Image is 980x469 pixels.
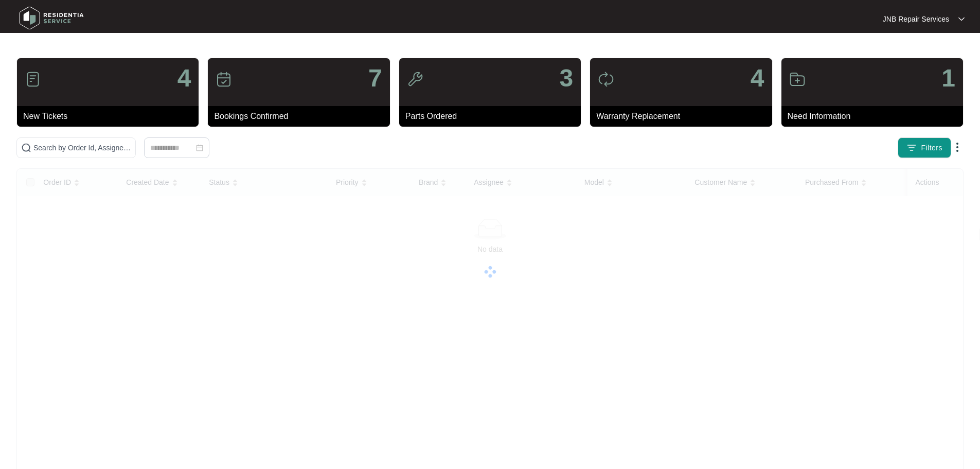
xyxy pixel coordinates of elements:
input: Search by Order Id, Assignee Name, Customer Name, Brand and Model [33,142,131,153]
img: icon [789,71,806,88]
p: Warranty Replacement [596,110,772,123]
img: dropdown arrow [951,141,964,153]
img: dropdown arrow [958,16,965,22]
p: 4 [751,66,764,91]
span: Filters [921,143,942,153]
img: residentia service logo [15,3,87,33]
img: icon [216,71,232,88]
p: Need Information [788,110,963,123]
p: New Tickets [23,110,199,123]
img: filter icon [906,143,917,153]
img: icon [598,71,614,88]
p: 3 [559,66,573,91]
p: 1 [941,66,955,91]
img: icon [407,71,423,88]
p: 4 [177,66,191,91]
p: 7 [368,66,382,91]
img: search-icon [21,143,31,153]
p: Parts Ordered [405,110,581,123]
p: Bookings Confirmed [214,110,389,123]
button: filter iconFilters [898,137,951,158]
p: JNB Repair Services [883,14,949,24]
img: icon [25,71,41,88]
